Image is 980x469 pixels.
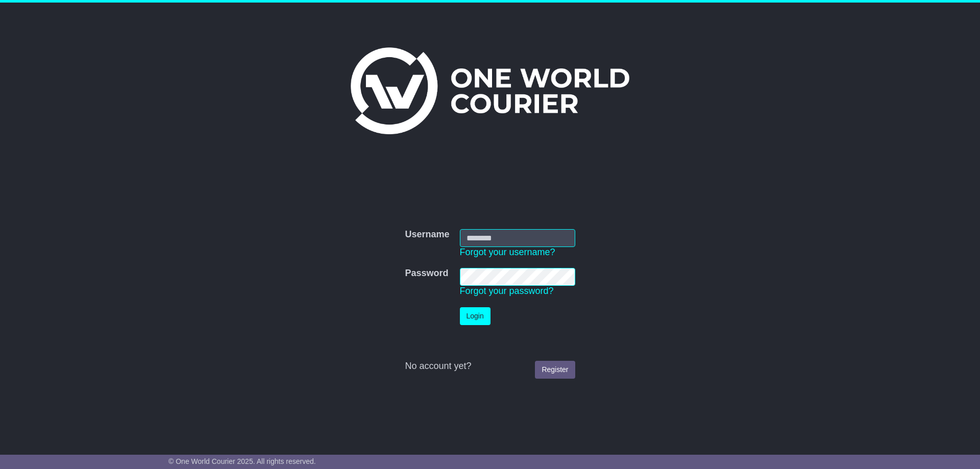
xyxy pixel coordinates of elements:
label: Username [405,229,449,240]
a: Register [535,361,575,379]
a: Forgot your password? [460,286,554,296]
button: Login [460,307,491,325]
a: Forgot your username? [460,247,555,257]
div: No account yet? [405,361,575,372]
label: Password [405,268,448,279]
span: © One World Courier 2025. All rights reserved. [168,457,316,465]
img: One World [351,47,629,134]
